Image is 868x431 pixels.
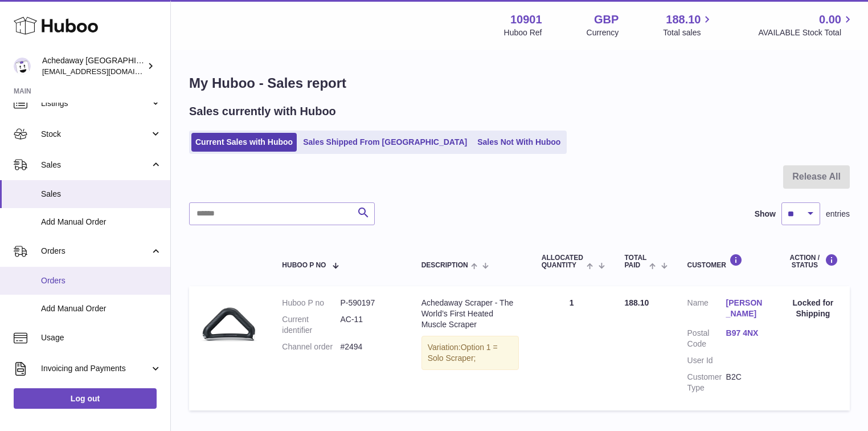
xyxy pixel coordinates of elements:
span: Total paid [625,254,647,269]
dt: Postal Code [687,328,726,349]
img: Achedaway-Muscle-Scraper.png [200,298,257,355]
label: Show [755,209,776,219]
span: Option 1 = Solo Scraper; [428,343,498,363]
span: Listings [41,98,150,109]
span: 0.00 [819,12,841,27]
span: Description [421,262,468,269]
dd: P-590197 [340,298,398,308]
span: Stock [41,129,150,140]
span: Total sales [663,27,714,38]
span: Huboo P no [282,262,326,269]
td: 1 [530,286,613,410]
div: Currency [587,27,619,38]
span: Orders [41,275,162,286]
span: AVAILABLE Stock Total [758,27,854,38]
div: Variation: [421,336,519,370]
div: Locked for Shipping [788,298,838,319]
a: Current Sales with Huboo [191,133,297,152]
img: admin@newpb.co.uk [14,58,31,75]
div: Customer [687,254,765,269]
strong: GBP [594,12,619,27]
h2: Sales currently with Huboo [189,104,336,119]
div: Huboo Ref [504,27,542,38]
div: Achedaway [GEOGRAPHIC_DATA] [42,55,145,77]
dt: Customer Type [687,372,726,393]
a: Sales Not With Huboo [473,133,564,152]
span: 188.10 [666,12,701,27]
a: Log out [14,388,157,409]
span: 188.10 [625,298,649,307]
dd: B2C [726,372,765,393]
span: ALLOCATED Quantity [542,254,584,269]
span: [EMAIL_ADDRESS][DOMAIN_NAME] [42,67,167,76]
a: B97 4NX [726,328,765,339]
dd: AC-11 [340,314,398,336]
dt: Current identifier [282,314,340,336]
div: Achedaway Scraper - The World’s First Heated Muscle Scraper [421,298,519,330]
a: [PERSON_NAME] [726,298,765,319]
span: Invoicing and Payments [41,363,150,374]
span: Usage [41,332,162,343]
span: Add Manual Order [41,303,162,314]
dt: Channel order [282,341,340,352]
dt: Name [687,298,726,322]
a: 188.10 Total sales [663,12,714,38]
strong: 10901 [510,12,542,27]
a: 0.00 AVAILABLE Stock Total [758,12,854,38]
span: Sales [41,160,150,170]
dd: #2494 [340,341,398,352]
h1: My Huboo - Sales report [189,74,850,92]
span: Orders [41,246,150,257]
span: Add Manual Order [41,217,162,227]
dt: User Id [687,355,726,366]
div: Action / Status [788,254,838,269]
dt: Huboo P no [282,298,340,308]
span: entries [826,209,850,219]
a: Sales Shipped From [GEOGRAPHIC_DATA] [299,133,471,152]
span: Sales [41,189,162,200]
